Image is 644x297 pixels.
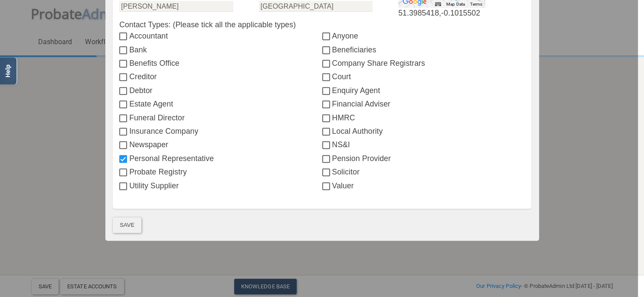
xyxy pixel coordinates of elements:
label: Anyone [322,30,525,42]
label: Insurance Company [119,126,322,137]
button: Keyboard shortcuts [435,1,441,7]
button: Save [113,217,141,233]
button: Map Data [446,1,465,7]
input: Anyone [322,33,332,40]
label: Court [322,71,525,82]
label: Beneficiaries [322,44,525,55]
input: Funeral Director [119,115,129,122]
label: Debtor [119,85,322,96]
label: Solicitor [322,166,525,178]
label: Benefits Office [119,58,322,69]
label: Company Share Registrars [322,58,525,69]
input: Company Share Registrars [322,61,332,68]
input: NS&I [322,142,332,149]
input: Accountant [119,33,129,40]
input: Solicitor [322,169,332,176]
input: Debtor [119,88,129,95]
label: Valuer [322,180,525,191]
label: Probate Registry [119,166,322,178]
a: Terms (opens in new tab) [470,2,483,6]
input: Valuer [322,183,332,190]
input: Beneficiaries [322,47,332,54]
input: HMRC [322,115,332,122]
label: Newspaper [119,139,322,150]
label: Funeral Director [119,112,322,123]
input: Newspaper [119,142,129,149]
label: Pension Provider [322,153,525,164]
input: Local Authority [322,129,332,136]
input: Utility Supplier [119,183,129,190]
input: Benefits Office [119,61,129,68]
input: Court [322,74,332,81]
label: NS&I [322,139,525,150]
label: Personal Representative [119,153,322,164]
label: Financial Adviser [322,98,525,110]
label: Contact Types: (Please tick all the applicable types) [119,19,525,30]
label: Utility Supplier [119,180,322,191]
input: Enquiry Agent [322,88,332,95]
label: Enquiry Agent [322,85,525,96]
label: Estate Agent [119,98,322,110]
input: Pension Provider [322,156,332,163]
input: Financial Adviser [322,101,332,108]
input: Creditor [119,74,129,81]
label: HMRC [322,112,525,123]
label: Local Authority [322,126,525,137]
input: Bank [119,47,129,54]
input: Estate Agent [119,101,129,108]
label: Bank [119,44,322,55]
input: Personal Representative [119,156,129,163]
label: Accountant [119,30,322,42]
input: Insurance Company [119,129,129,136]
input: Probate Registry [119,169,129,176]
label: Creditor [119,71,322,82]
